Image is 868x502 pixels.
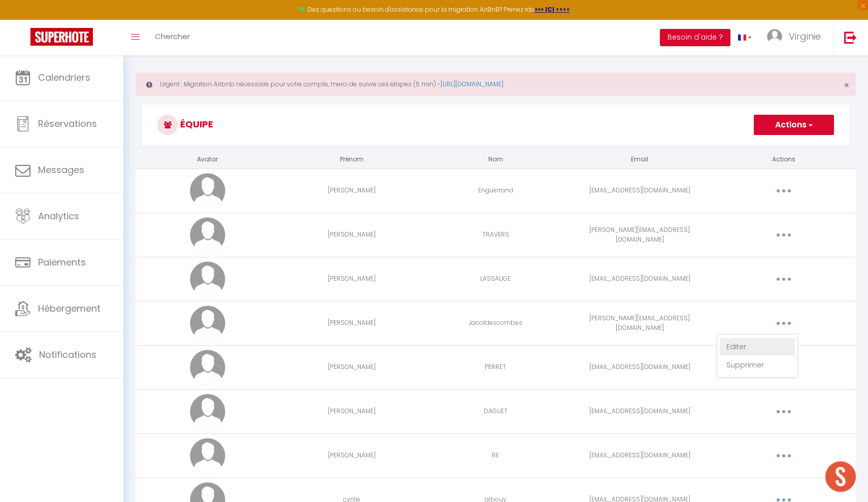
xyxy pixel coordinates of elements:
[424,257,568,301] td: LASSAUGE
[280,151,424,169] th: Prénom
[190,261,225,297] img: avatar.png
[712,151,856,169] th: Actions
[567,213,712,257] td: [PERSON_NAME][EMAIL_ADDRESS][DOMAIN_NAME]
[280,345,424,389] td: [PERSON_NAME]
[38,71,90,84] span: Calendriers
[424,213,568,257] td: TRAVERS
[280,433,424,478] td: [PERSON_NAME]
[38,163,84,176] span: Messages
[424,433,568,478] td: RE
[660,29,730,46] button: Besoin d'aide ?
[754,115,834,135] button: Actions
[844,79,849,91] span: ×
[441,80,504,88] a: [URL][DOMAIN_NAME]
[280,213,424,257] td: [PERSON_NAME]
[280,389,424,433] td: [PERSON_NAME]
[136,73,856,96] div: Urgent : Migration Airbnb nécessaire pour votre compte, merci de suivre ces étapes (5 min) -
[567,169,712,213] td: [EMAIL_ADDRESS][DOMAIN_NAME]
[136,151,280,169] th: Avatar
[567,257,712,301] td: [EMAIL_ADDRESS][DOMAIN_NAME]
[190,394,225,429] img: avatar.png
[190,350,225,385] img: avatar.png
[142,105,849,145] h3: Équipe
[567,433,712,478] td: [EMAIL_ADDRESS][DOMAIN_NAME]
[38,302,101,315] span: Hébergement
[190,217,225,253] img: avatar.png
[720,356,795,374] a: Supprimer
[424,389,568,433] td: DAGUET
[759,20,833,55] a: ... Virginie
[767,29,782,44] img: ...
[190,173,225,209] img: avatar.png
[38,256,86,269] span: Paiements
[844,81,849,90] button: Close
[567,151,712,169] th: Email
[280,301,424,345] td: [PERSON_NAME]
[567,301,712,345] td: [PERSON_NAME][EMAIL_ADDRESS][DOMAIN_NAME]
[147,20,197,55] a: Chercher
[280,257,424,301] td: [PERSON_NAME]
[38,117,97,130] span: Réservations
[567,345,712,389] td: [EMAIL_ADDRESS][DOMAIN_NAME]
[424,301,568,345] td: Jacotdescombes
[155,31,190,42] span: Chercher
[720,338,795,355] a: Editer
[567,389,712,433] td: [EMAIL_ADDRESS][DOMAIN_NAME]
[190,438,225,474] img: avatar.png
[424,345,568,389] td: PERRET
[39,348,96,361] span: Notifications
[825,461,856,492] div: Ouvrir le chat
[38,210,79,222] span: Analytics
[789,30,821,43] span: Virginie
[424,169,568,213] td: Enguerrand
[844,31,857,44] img: logout
[280,169,424,213] td: [PERSON_NAME]
[535,5,570,14] a: >>> ICI <<<<
[30,28,93,46] img: Super Booking
[424,151,568,169] th: Nom
[190,306,225,341] img: avatar.png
